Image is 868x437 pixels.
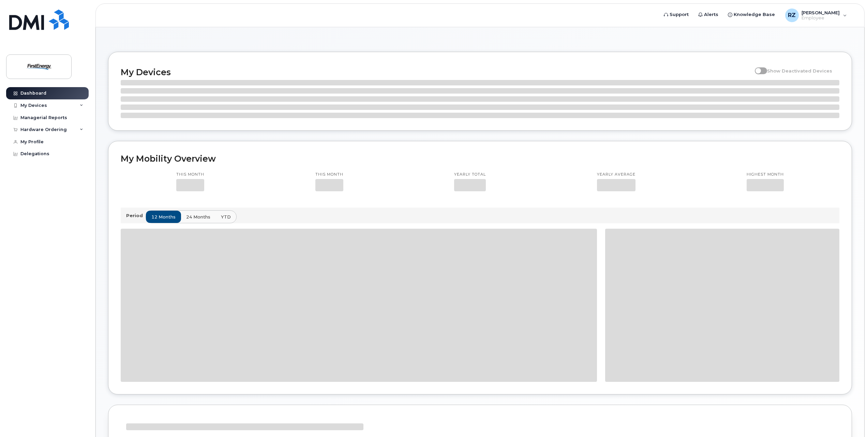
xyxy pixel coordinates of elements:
[315,172,343,177] p: This month
[767,68,832,74] span: Show Deactivated Devices
[121,67,751,77] h2: My Devices
[176,172,204,177] p: This month
[747,172,784,177] p: Highest month
[121,153,839,164] h2: My Mobility Overview
[597,172,635,177] p: Yearly average
[454,172,486,177] p: Yearly total
[186,214,210,220] span: 24 months
[126,212,146,219] p: Period
[221,214,231,220] span: YTD
[755,64,760,70] input: Show Deactivated Devices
